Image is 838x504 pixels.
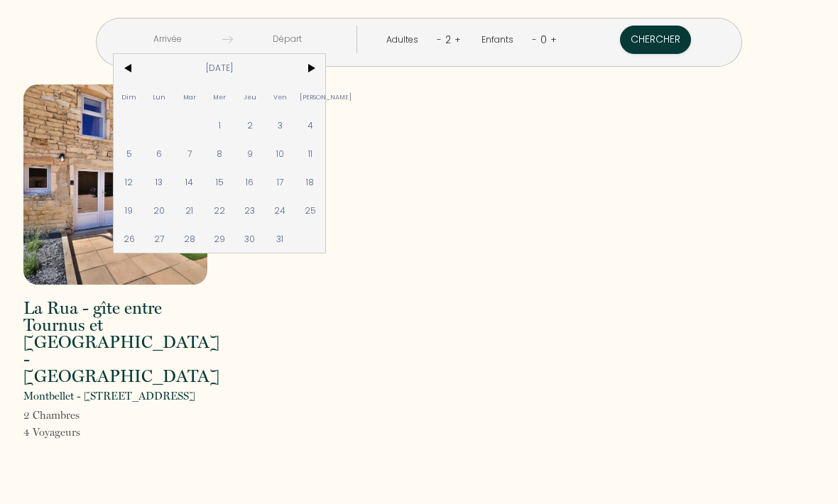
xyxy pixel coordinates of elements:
[235,111,266,139] span: 2
[114,168,144,196] span: 12
[114,139,144,168] span: 5
[205,139,235,168] span: 8
[23,407,80,424] p: 2 Chambre
[550,33,557,46] a: +
[386,33,423,47] div: Adultes
[144,196,175,224] span: 20
[295,139,326,168] span: 11
[174,139,205,168] span: 7
[23,300,219,385] h2: La Rua - gîte entre Tournus et [GEOGRAPHIC_DATA] - [GEOGRAPHIC_DATA]
[144,224,175,253] span: 27
[205,196,235,224] span: 22
[235,224,266,253] span: 30
[144,54,295,82] span: [DATE]
[295,196,326,224] span: 25
[174,168,205,196] span: 14
[537,28,550,51] div: 0
[235,82,266,111] span: Jeu
[437,33,442,46] a: -
[295,82,326,111] span: [PERSON_NAME]
[114,196,144,224] span: 19
[144,168,175,196] span: 13
[233,26,342,53] input: Départ
[442,28,455,51] div: 2
[205,168,235,196] span: 15
[23,424,80,441] p: 4 Voyageur
[114,224,144,253] span: 26
[295,54,326,82] span: >
[295,168,326,196] span: 18
[265,139,295,168] span: 10
[205,224,235,253] span: 29
[205,82,235,111] span: Mer
[174,224,205,253] span: 28
[23,388,195,405] p: Montbellet - [STREET_ADDRESS]
[265,111,295,139] span: 3
[174,82,205,111] span: Mar
[235,168,266,196] span: 16
[76,426,80,439] span: s
[75,409,80,422] span: s
[235,139,266,168] span: 9
[144,139,175,168] span: 6
[114,82,144,111] span: Dim
[114,54,144,82] span: <
[222,34,233,45] img: guests
[265,168,295,196] span: 17
[265,224,295,253] span: 31
[23,84,207,285] img: rental-image
[174,196,205,224] span: 21
[205,111,235,139] span: 1
[481,33,518,47] div: Enfants
[265,82,295,111] span: Ven
[235,196,266,224] span: 23
[144,82,175,111] span: Lun
[455,33,461,46] a: +
[295,111,326,139] span: 4
[620,26,691,54] button: Chercher
[532,33,537,46] a: -
[265,196,295,224] span: 24
[113,26,222,53] input: Arrivée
